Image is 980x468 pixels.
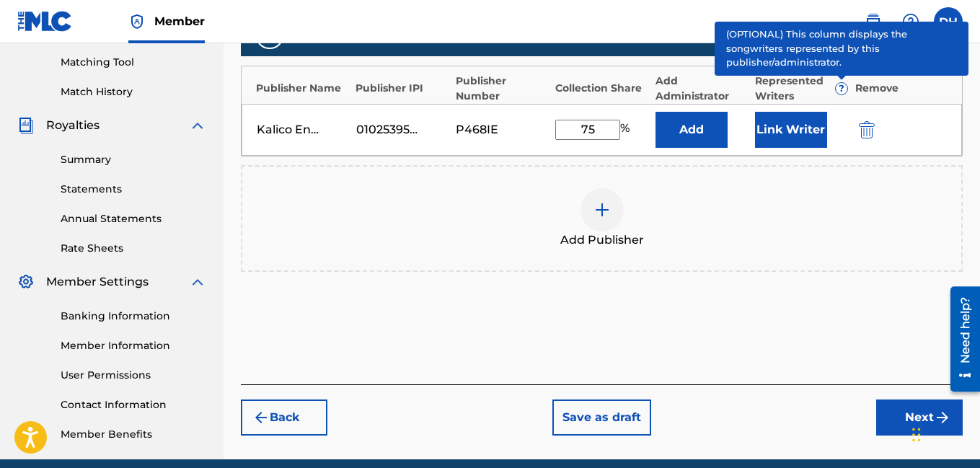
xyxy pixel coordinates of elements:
img: add [593,201,611,218]
div: Help [896,7,925,36]
button: Save as draft [552,399,651,436]
img: Member Settings [17,273,35,291]
div: Add Administrator [655,74,748,104]
button: Add [655,112,728,148]
button: Next [876,399,963,436]
iframe: Resource Center [940,281,980,397]
img: 7ee5dd4eb1f8a8e3ef2f.svg [252,409,270,426]
a: User Permissions [61,368,206,383]
a: Public Search [859,7,888,36]
button: Link Writer [755,112,827,148]
img: help [902,13,919,30]
button: Back [241,399,327,436]
img: Top Rightsholder [128,13,146,30]
img: 12a2ab48e56ec057fbd8.svg [859,121,875,138]
div: Collection Share [555,81,648,96]
a: Statements [61,182,206,197]
img: Royalties [17,117,35,134]
a: Matching Tool [61,55,206,70]
iframe: Chat Widget [908,399,980,468]
img: search [865,13,882,30]
div: User Menu [934,7,963,36]
span: % [620,120,633,140]
div: Publisher Name [256,81,348,96]
div: Publisher IPI [356,81,448,96]
a: Rate Sheets [61,241,206,256]
div: Publisher Number [456,74,548,104]
img: expand [189,117,206,134]
a: Member Information [61,338,206,353]
span: Add Publisher [560,231,644,249]
a: Summary [61,152,206,167]
img: expand [189,273,206,291]
span: ? [836,83,847,94]
div: Drag [912,413,921,456]
div: Remove [855,81,948,96]
a: Banking Information [61,309,206,324]
span: Member Settings [46,273,149,291]
div: Represented Writers [755,74,847,104]
span: Member [154,13,205,30]
img: MLC Logo [17,11,73,32]
a: Member Benefits [61,427,206,442]
a: Annual Statements [61,211,206,226]
a: Match History [61,84,206,100]
a: Contact Information [61,397,206,412]
span: Royalties [46,117,100,134]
